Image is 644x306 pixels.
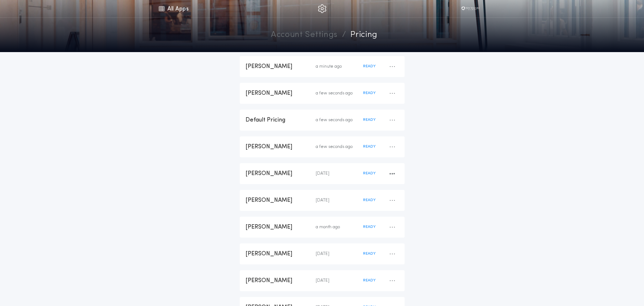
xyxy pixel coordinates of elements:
[246,223,316,231] div: [PERSON_NAME]
[246,196,316,204] div: [PERSON_NAME]
[240,110,405,131] button: Default Pricinga few seconds agoREADY
[363,278,399,284] div: READY
[318,4,327,13] img: img
[363,251,399,257] div: READY
[363,224,399,230] div: READY
[240,190,405,211] button: [PERSON_NAME][DATE]READY
[316,117,363,123] div: a few seconds ago
[316,251,363,257] div: [DATE]
[363,144,399,150] div: READY
[240,56,405,77] button: [PERSON_NAME]a minute agoREADY
[316,144,363,150] div: a few seconds ago
[342,29,346,42] p: /
[246,250,316,258] div: [PERSON_NAME]
[316,197,363,203] div: [DATE]
[363,64,399,70] div: READY
[240,243,405,264] button: [PERSON_NAME][DATE]READY
[246,116,316,124] div: Default Pricing
[246,89,316,97] div: [PERSON_NAME]
[316,224,363,230] div: a month ago
[240,217,405,238] button: [PERSON_NAME]a month agoREADY
[350,29,378,42] a: pricing
[240,83,405,104] button: [PERSON_NAME]a few seconds agoREADY
[316,90,363,96] div: a few seconds ago
[363,90,399,97] div: READY
[316,171,363,177] div: [DATE]
[240,163,405,184] button: [PERSON_NAME][DATE]READY
[460,5,482,12] img: vs-icon
[246,143,316,151] div: [PERSON_NAME]
[363,171,399,177] div: READY
[246,170,316,178] div: [PERSON_NAME]
[316,278,363,284] div: [DATE]
[240,270,405,291] button: [PERSON_NAME][DATE]READY
[240,136,405,157] button: [PERSON_NAME]a few seconds agoREADY
[246,63,316,71] div: [PERSON_NAME]
[363,197,399,204] div: READY
[271,29,338,42] a: Account Settings
[316,64,363,69] div: a minute ago
[246,277,316,285] div: [PERSON_NAME]
[363,117,399,123] div: READY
